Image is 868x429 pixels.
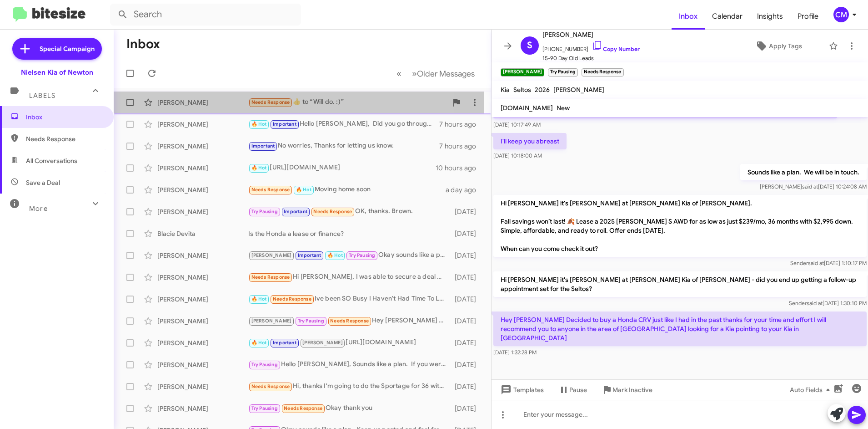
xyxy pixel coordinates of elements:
[501,68,544,77] small: [PERSON_NAME]
[513,86,531,94] span: Seltos
[327,252,343,258] span: 🔥 Hot
[391,64,480,83] nav: Page navigation example
[527,38,532,53] span: S
[273,121,296,127] span: Important
[833,7,849,22] div: CM
[157,338,248,347] div: [PERSON_NAME]
[313,209,352,214] span: Needs Response
[26,156,77,165] span: All Conversations
[551,382,594,398] button: Pause
[40,44,95,53] span: Special Campaign
[251,362,278,368] span: Try Pausing
[612,382,652,398] span: Mark Inactive
[251,121,267,127] span: 🔥 Hot
[251,340,267,346] span: 🔥 Hot
[157,317,248,326] div: [PERSON_NAME]
[450,404,483,413] div: [DATE]
[248,316,450,326] div: Hey [PERSON_NAME] Decided to buy a Honda CRV just like I had in the past thanks for your time and...
[157,120,248,129] div: [PERSON_NAME]
[21,68,93,77] div: Nielsen Kia of Newton
[248,229,450,238] div: Is the Honda a lease or finance?
[284,209,307,214] span: Important
[705,3,750,30] a: Calendar
[391,64,407,83] button: Previous
[26,134,103,143] span: Needs Response
[436,163,484,173] div: 10 hours ago
[750,3,790,30] a: Insights
[248,163,436,173] div: [URL][DOMAIN_NAME]
[248,119,439,129] div: Hello [PERSON_NAME], Did you go through with you purchase of a [DATE] SX Hybrid?
[284,405,322,411] span: Needs Response
[672,3,705,30] a: Inbox
[535,86,550,94] span: 2026
[450,273,483,282] div: [DATE]
[349,252,375,258] span: Try Pausing
[450,251,483,260] div: [DATE]
[251,274,290,280] span: Needs Response
[439,120,483,129] div: 7 hours ago
[493,133,567,149] p: I'll keep you abreast
[157,404,248,413] div: [PERSON_NAME]
[251,296,267,302] span: 🔥 Hot
[450,382,483,391] div: [DATE]
[251,209,278,214] span: Try Pausing
[740,164,866,180] p: Sounds like a plan. We will be in touch.
[493,121,541,128] span: [DATE] 10:17:49 AM
[273,340,296,346] span: Important
[273,296,311,302] span: Needs Response
[450,295,483,304] div: [DATE]
[501,104,553,112] span: [DOMAIN_NAME]
[157,382,248,391] div: [PERSON_NAME]
[157,251,248,260] div: [PERSON_NAME]
[26,112,103,122] span: Inbox
[251,143,275,149] span: Important
[592,46,640,52] a: Copy Number
[808,260,823,266] span: said at
[790,382,833,398] span: Auto Fields
[251,383,290,389] span: Needs Response
[450,338,483,347] div: [DATE]
[157,273,248,282] div: [PERSON_NAME]
[126,37,160,51] h1: Inbox
[790,260,866,266] span: Sender [DATE] 1:10:17 PM
[157,98,248,107] div: [PERSON_NAME]
[417,69,475,79] span: Older Messages
[302,340,343,346] span: [PERSON_NAME]
[493,312,867,346] p: Hey [PERSON_NAME] Decided to buy a Honda CRV just like I had in the past thanks for your time and...
[157,229,248,238] div: Blacie Devita
[499,382,544,398] span: Templates
[806,300,822,306] span: said at
[439,142,483,151] div: 7 hours ago
[493,195,867,257] p: Hi [PERSON_NAME] it's [PERSON_NAME] at [PERSON_NAME] Kia of [PERSON_NAME]. Fall savings won’t las...
[790,3,826,30] span: Profile
[330,318,369,324] span: Needs Response
[450,360,483,369] div: [DATE]
[788,300,866,306] span: Sender [DATE] 1:30:10 PM
[29,204,48,213] span: More
[251,165,267,171] span: 🔥 Hot
[248,294,450,304] div: Ive been SO Busy I Haven't Had Time To Locate Papers Showing The $750 Deposit The Dealership Reci...
[412,68,417,79] span: »
[493,152,542,159] span: [DATE] 10:18:00 AM
[157,295,248,304] div: [PERSON_NAME]
[450,317,483,326] div: [DATE]
[248,403,450,414] div: Okay thank you
[29,92,55,100] span: Labels
[248,337,450,348] div: [URL][DOMAIN_NAME]
[542,54,640,63] span: 15-90 Day Old Leads
[493,271,867,297] p: Hi [PERSON_NAME] it's [PERSON_NAME] at [PERSON_NAME] Kia of [PERSON_NAME] - did you end up gettin...
[26,178,60,187] span: Save a Deal
[802,183,818,190] span: said at
[783,382,841,398] button: Auto Fields
[157,163,248,173] div: [PERSON_NAME]
[769,38,802,54] span: Apply Tags
[826,7,858,22] button: CM
[396,68,401,79] span: «
[446,185,484,194] div: a day ago
[450,229,483,238] div: [DATE]
[492,382,551,398] button: Templates
[759,183,866,190] span: [PERSON_NAME] [DATE] 10:24:08 AM
[110,4,301,26] input: Search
